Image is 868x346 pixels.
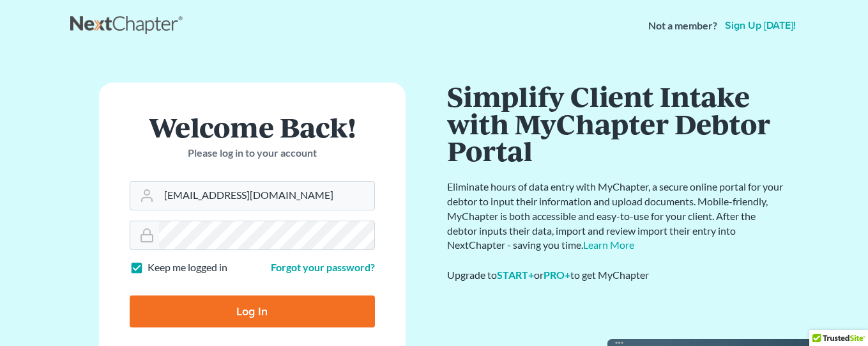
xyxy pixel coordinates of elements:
input: Log In [130,295,375,327]
label: Keep me logged in [148,260,227,275]
a: Learn More [583,239,634,251]
strong: Not a member? [648,19,717,33]
input: Email Address [159,182,374,210]
div: Upgrade to or to get MyChapter [447,268,786,283]
p: Please log in to your account [130,146,375,161]
h1: Welcome Back! [130,113,375,141]
a: Sign up [DATE]! [722,20,798,31]
a: PRO+ [544,269,570,281]
a: START+ [497,269,534,281]
a: Forgot your password? [271,261,375,273]
h1: Simplify Client Intake with MyChapter Debtor Portal [447,83,786,164]
p: Eliminate hours of data entry with MyChapter, a secure online portal for your debtor to input the... [447,180,786,253]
